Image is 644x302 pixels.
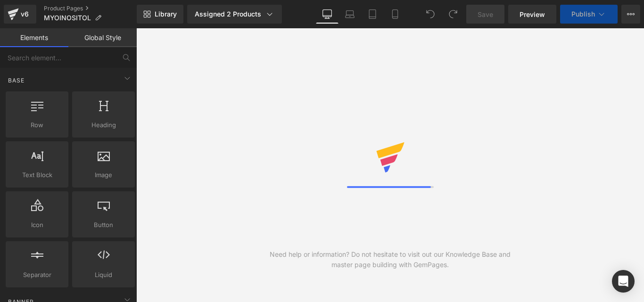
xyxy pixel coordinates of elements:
[8,220,66,230] span: Icon
[75,170,132,180] span: Image
[444,5,462,24] button: Redo
[75,270,132,280] span: Liquid
[8,120,66,130] span: Row
[316,5,339,24] a: Desktop
[155,10,177,18] span: Library
[8,170,66,180] span: Text Block
[4,5,36,24] a: v6
[339,5,361,24] a: Laptop
[44,14,91,22] span: MYOINOSITOL
[361,5,384,24] a: Tablet
[421,5,440,24] button: Undo
[384,5,406,24] a: Mobile
[478,9,493,19] span: Save
[520,9,545,19] span: Preview
[75,220,132,230] span: Button
[263,249,517,270] div: Need help or information? Do not hesitate to visit out our Knowledge Base and master page buildin...
[19,8,31,20] div: v6
[508,5,556,24] a: Preview
[560,5,618,24] button: Publish
[612,270,635,293] div: Open Intercom Messenger
[44,5,137,12] a: Product Pages
[137,5,183,24] a: New Library
[195,9,274,19] div: Assigned 2 Products
[621,5,640,24] button: More
[571,10,595,18] span: Publish
[75,120,132,130] span: Heading
[68,28,137,47] a: Global Style
[8,270,66,280] span: Separator
[7,76,25,85] span: Base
